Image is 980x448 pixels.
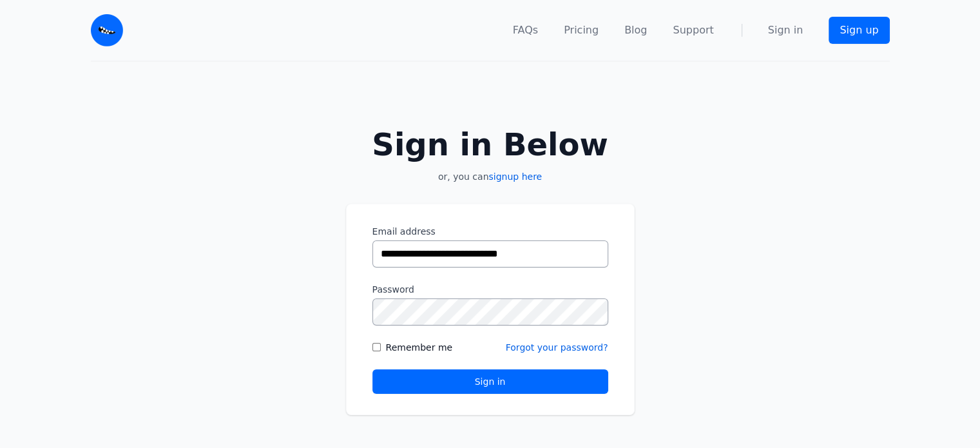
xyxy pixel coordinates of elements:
[768,23,803,38] a: Sign in
[513,23,538,38] a: FAQs
[506,342,608,353] a: Forgot your password?
[372,369,608,394] button: Sign in
[346,129,635,160] h2: Sign in Below
[829,17,889,44] a: Sign up
[564,23,599,38] a: Pricing
[488,171,542,182] a: signup here
[386,341,453,354] label: Remember me
[346,170,635,183] p: or, you can
[673,23,713,38] a: Support
[91,14,123,46] img: Email Monster
[372,225,608,238] label: Email address
[372,283,608,296] label: Password
[624,23,647,38] a: Blog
